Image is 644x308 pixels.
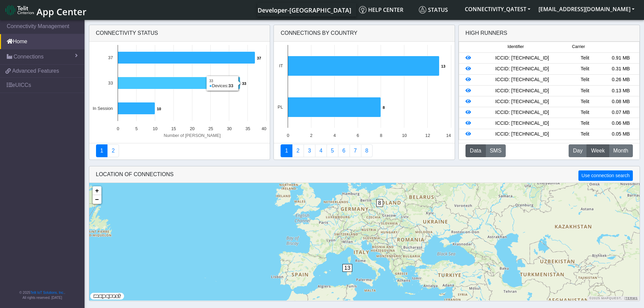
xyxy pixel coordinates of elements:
[477,98,567,105] div: ICCID: [TECHNICAL_ID]
[164,133,221,138] text: Number of [PERSON_NAME]
[572,44,585,50] span: Carrier
[477,65,567,73] div: ICCID: [TECHNICAL_ID]
[419,6,448,14] span: Status
[603,54,639,62] div: 0.91 MB
[402,133,407,138] text: 10
[190,126,194,131] text: 20
[567,76,603,84] div: Telit
[257,3,351,17] a: Your current platform instance
[37,5,87,18] span: App Center
[96,144,108,157] a: Connectivity status
[292,144,304,157] a: Carrier
[361,144,373,157] a: Not Connected for 30 days
[89,25,270,42] div: Connectivity status
[287,133,289,138] text: 0
[383,105,385,110] text: 8
[534,3,639,15] button: [EMAIL_ADDRESS][DOMAIN_NAME]
[477,131,567,138] div: ICCID: [TECHNICAL_ID]
[327,144,338,157] a: Usage by Carrier
[333,133,336,138] text: 4
[157,107,161,111] text: 10
[93,106,113,111] text: In Session
[603,98,639,105] div: 0.08 MB
[461,3,534,15] button: CONNECTIVITY_QATEST
[416,3,461,17] a: Status
[245,126,250,131] text: 35
[304,144,315,157] a: Usage per Country
[477,54,567,62] div: ICCID: [TECHNICAL_ID]
[477,120,567,127] div: ICCID: [TECHNICAL_ID]
[171,126,176,131] text: 15
[613,147,628,155] span: Month
[357,133,359,138] text: 6
[625,297,638,300] a: Terms
[107,144,119,157] a: Deployment status
[603,76,639,84] div: 0.26 MB
[567,120,603,127] div: Telit
[359,6,366,14] img: knowledge.svg
[485,144,506,157] button: SMS
[603,109,639,116] div: 0.07 MB
[356,3,416,17] a: Help center
[567,109,603,116] div: Telit
[425,133,430,138] text: 12
[507,44,524,50] span: Identifier
[30,291,64,294] a: Telit IoT Solutions, Inc.
[591,147,605,155] span: Week
[578,170,633,181] button: Use connection search
[96,144,263,157] nav: Summary paging
[359,6,403,14] span: Help center
[441,64,445,68] text: 13
[338,144,350,157] a: 14 Days Trend
[567,98,603,105] div: Telit
[567,65,603,73] div: Telit
[242,81,246,86] text: 33
[208,126,213,131] text: 25
[380,133,382,138] text: 8
[567,54,603,62] div: Telit
[466,144,486,157] button: Data
[603,65,639,73] div: 0.31 MB
[569,144,587,157] button: Day
[603,87,639,95] div: 0.13 MB
[258,6,351,14] span: Developer-[GEOGRAPHIC_DATA]
[5,3,86,17] a: App Center
[419,6,426,14] img: status.svg
[342,264,353,272] span: 13
[93,186,101,195] a: Zoom in
[89,166,640,183] div: LOCATION OF CONNECTIONS
[603,120,639,127] div: 0.06 MB
[108,55,113,60] text: 37
[315,144,327,157] a: Connections By Carrier
[261,126,266,131] text: 40
[587,144,609,157] button: Week
[152,126,157,131] text: 10
[12,67,59,75] span: Advanced Features
[281,144,448,157] nav: Summary paging
[376,199,383,207] span: 8
[117,126,119,131] text: 0
[5,5,34,16] img: logo-telit-cinterion-gw-new.png
[135,126,138,131] text: 5
[477,87,567,95] div: ICCID: [TECHNICAL_ID]
[446,133,451,138] text: 14
[588,296,639,301] div: ©2025 MapQuest, |
[93,195,101,204] a: Zoom out
[227,126,232,131] text: 30
[279,63,283,68] text: IT
[609,144,633,157] button: Month
[281,144,292,157] a: Connections By Country
[274,25,455,42] div: Connections By Country
[310,133,312,138] text: 2
[603,131,639,138] div: 0.05 MB
[14,53,44,61] span: Connections
[278,104,283,110] text: PL
[567,87,603,95] div: Telit
[350,144,361,157] a: Zero Session
[466,29,507,37] div: High Runners
[477,76,567,84] div: ICCID: [TECHNICAL_ID]
[573,147,582,155] span: Day
[108,80,113,86] text: 33
[257,56,261,60] text: 37
[567,131,603,138] div: Telit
